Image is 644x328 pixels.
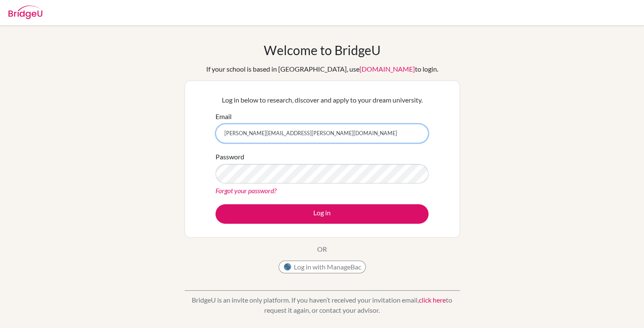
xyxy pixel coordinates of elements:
[264,42,381,58] h1: Welcome to BridgeU
[216,95,428,105] p: Log in below to research, discover and apply to your dream university.
[216,186,276,195] a: Forgot your password?
[317,244,327,254] p: OR
[279,261,366,273] button: Log in with ManageBac
[216,152,244,162] label: Password
[206,64,438,74] div: If your school is based in [GEOGRAPHIC_DATA], use to login.
[359,65,415,73] a: [DOMAIN_NAME]
[216,204,428,224] button: Log in
[419,296,446,304] a: click here
[216,111,232,122] label: Email
[8,6,42,19] img: Bridge-U
[185,295,460,315] p: BridgeU is an invite only platform. If you haven’t received your invitation email, to request it ...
